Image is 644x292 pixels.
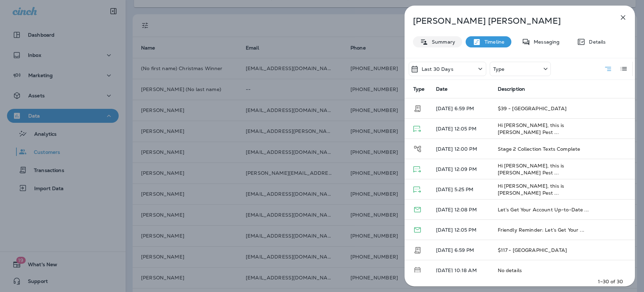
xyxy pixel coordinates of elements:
span: Email - Opened [413,226,422,232]
span: Journey [413,145,422,151]
p: [DATE] 12:05 PM [436,126,487,132]
p: [DATE] 12:05 PM [436,227,487,233]
span: Hi [PERSON_NAME], this is [PERSON_NAME] Pest ... [498,122,564,135]
span: Friendly Reminder: Let’s Get Your ... [498,227,584,233]
span: Text Message - Delivered [413,166,421,172]
p: Details [585,39,606,45]
span: Hi [PERSON_NAME], this is [PERSON_NAME] Pest ... [498,183,564,196]
span: Text Message - Delivered [413,186,421,192]
span: Transaction [413,105,422,111]
p: [DATE] 12:09 PM [436,166,487,172]
span: Transaction [413,246,422,253]
p: [DATE] 12:08 PM [436,207,487,212]
p: [DATE] 10:18 AM [436,268,487,273]
span: $117 - [GEOGRAPHIC_DATA] [498,247,567,253]
span: Stage 2 Collection Texts Complete [498,146,580,152]
p: [DATE] 5:25 PM [436,187,487,192]
button: Summary View [601,62,615,76]
p: [PERSON_NAME] [PERSON_NAME] [413,16,604,26]
button: Log View [617,62,631,76]
span: Type [413,86,425,92]
p: Messaging [530,39,560,45]
p: Type [493,66,505,72]
p: 1–30 of 30 [598,278,623,285]
p: Last 30 Days [422,66,453,72]
p: Summary [428,39,455,45]
span: Schedule [413,267,422,273]
p: [DATE] 6:59 PM [436,106,487,111]
span: Text Message - Delivered [413,125,421,132]
p: [DATE] 12:00 PM [436,146,487,152]
p: [DATE] 6:59 PM [436,247,487,253]
span: Let’s Get Your Account Up-to-Date ... [498,207,589,213]
span: $39 - [GEOGRAPHIC_DATA] [498,105,567,112]
span: Hi [PERSON_NAME], this is [PERSON_NAME] Pest ... [498,163,564,176]
span: Description [498,86,525,92]
td: No details [492,260,597,280]
span: Email - Opened [413,206,422,212]
span: Date [436,86,448,92]
p: Timeline [481,39,504,45]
